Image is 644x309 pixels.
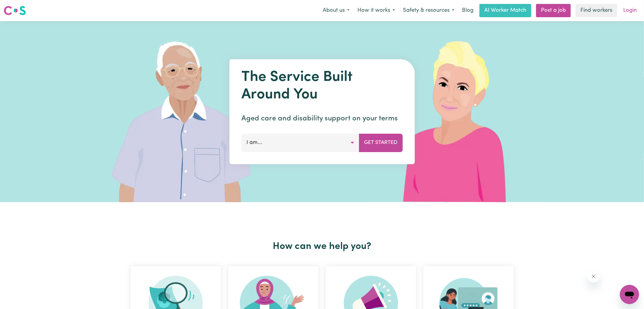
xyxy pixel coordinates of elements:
iframe: Close message [588,270,600,282]
button: Get Started [359,134,403,152]
iframe: Button to launch messaging window [620,285,639,304]
a: Careseekers logo [4,4,26,18]
a: AI Worker Match [479,4,531,17]
span: Need any help? [4,4,36,9]
a: Login [620,4,640,17]
button: How it works [353,4,399,17]
p: Aged care and disability support on your terms [241,113,403,124]
button: I am... [241,134,359,152]
button: Safety & resources [399,4,458,17]
h1: The Service Built Around You [241,69,403,104]
button: About us [319,4,353,17]
img: Careseekers logo [4,5,26,16]
h2: How can we help you? [127,241,517,252]
a: Post a job [536,4,571,17]
a: Find workers [576,4,617,17]
a: Blog [458,4,477,17]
